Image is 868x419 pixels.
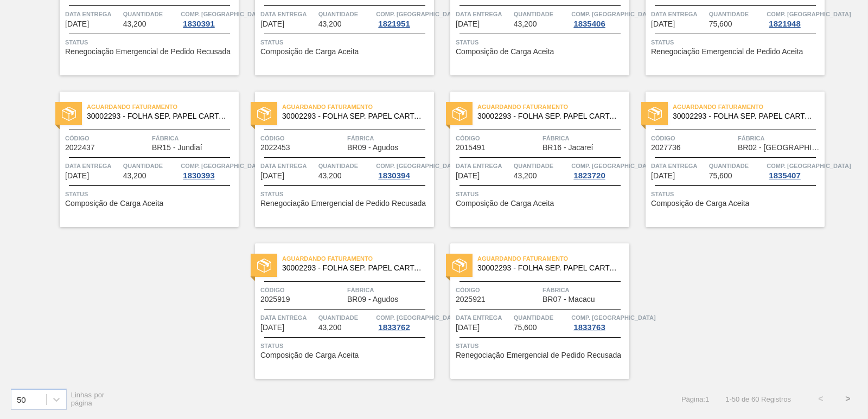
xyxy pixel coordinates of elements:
button: > [834,385,861,412]
a: statusAguardando Faturamento30002293 - FOLHA SEP. PAPEL CARTAO 1200x1000M 350gCódigo2022437Fábric... [43,92,239,227]
span: BR15 - Jundiaí [152,144,202,152]
span: Data entrega [651,9,706,20]
img: status [257,107,271,121]
span: 43,200 [318,20,342,28]
span: Aguardando Faturamento [282,253,434,264]
span: Aguardando Faturamento [282,101,434,112]
span: Comp. Carga [571,160,655,171]
span: Composição de Carga Aceita [651,199,749,208]
span: Status [651,189,822,199]
span: 43,200 [318,324,342,332]
span: 30002293 - FOLHA SEP. PAPEL CARTAO 1200x1000M 350g [282,264,425,272]
span: Status [260,340,431,351]
span: Quantidade [318,312,374,323]
span: Página : 1 [681,395,709,403]
span: Fábrica [542,133,627,144]
span: 17/10/2025 [260,20,284,28]
span: Comp. Carga [181,160,265,171]
span: Fábrica [738,133,822,144]
div: 50 [17,395,26,404]
span: Status [456,37,627,48]
a: Comp. [GEOGRAPHIC_DATA]1835406 [571,9,627,28]
div: 1833762 [376,323,412,332]
div: 1835406 [571,20,607,28]
div: 1830393 [181,171,216,180]
span: 22/10/2025 [651,172,675,180]
span: BR16 - Jacareí [542,144,593,152]
span: 30002293 - FOLHA SEP. PAPEL CARTAO 1200x1000M 350g [282,112,425,120]
span: Comp. Carga [376,312,460,323]
div: 1833763 [571,323,607,332]
a: statusAguardando Faturamento30002293 - FOLHA SEP. PAPEL CARTAO 1200x1000M 350gCódigo2025919Fábric... [239,243,434,379]
span: Comp. Carga [767,160,851,171]
span: Código [651,133,735,144]
span: Código [456,133,540,144]
span: Status [260,37,431,48]
span: Código [260,133,344,144]
span: Data entrega [456,312,511,323]
span: Quantidade [123,9,178,20]
div: 1821951 [376,20,412,28]
span: Aguardando Faturamento [477,253,629,264]
a: statusAguardando Faturamento30002293 - FOLHA SEP. PAPEL CARTAO 1200x1000M 350gCódigo2025921Fábric... [434,243,629,379]
span: Código [260,285,344,295]
span: Data entrega [260,9,316,20]
span: Status [456,189,627,199]
span: Fábrica [347,133,431,144]
span: Status [651,37,822,48]
a: Comp. [GEOGRAPHIC_DATA]1833763 [571,312,627,332]
span: 1 - 50 de 60 Registros [725,395,791,403]
span: Comp. Carga [376,9,460,20]
span: Aguardando Faturamento [477,101,629,112]
img: status [648,107,662,121]
span: BR09 - Agudos [347,295,398,304]
span: Composição de Carga Aceita [260,351,359,359]
a: Comp. [GEOGRAPHIC_DATA]1835407 [767,160,822,180]
span: 30002293 - FOLHA SEP. PAPEL CARTAO 1200x1000M 350g [477,112,621,120]
span: 43,200 [514,20,537,28]
span: 2015491 [456,144,486,152]
span: 75,600 [709,20,732,28]
span: Quantidade [514,312,569,323]
a: Comp. [GEOGRAPHIC_DATA]1823720 [571,160,627,180]
span: Data entrega [260,160,316,171]
span: Quantidade [514,9,569,20]
img: status [257,259,271,273]
button: < [807,385,834,412]
span: 2022437 [65,144,95,152]
a: Comp. [GEOGRAPHIC_DATA]1821951 [376,9,431,28]
span: 20/10/2025 [65,172,89,180]
a: Comp. [GEOGRAPHIC_DATA]1821948 [767,9,822,28]
span: 2025921 [456,295,486,304]
span: Status [260,189,431,199]
span: Quantidade [709,9,764,20]
span: Status [456,340,627,351]
span: Data entrega [456,160,511,171]
div: 1835407 [767,171,802,180]
span: 2027736 [651,144,681,152]
span: 2025919 [260,295,290,304]
span: Quantidade [514,160,569,171]
span: Data entrega [456,9,511,20]
span: Quantidade [709,160,764,171]
span: Renegociação Emergencial de Pedido Recusada [260,199,426,208]
div: 1821948 [767,20,802,28]
span: 17/10/2025 [65,20,89,28]
span: 22/10/2025 [260,324,284,332]
span: Quantidade [123,160,178,171]
span: Código [456,285,540,295]
span: 43,200 [123,172,146,180]
span: Fábrica [152,133,236,144]
span: 18/10/2025 [456,20,480,28]
a: statusAguardando Faturamento30002293 - FOLHA SEP. PAPEL CARTAO 1200x1000M 350gCódigo2027736Fábric... [629,92,825,227]
a: Comp. [GEOGRAPHIC_DATA]1830394 [376,160,431,180]
span: 43,200 [123,20,146,28]
span: 30002293 - FOLHA SEP. PAPEL CARTAO 1200x1000M 350g [87,112,230,120]
span: Data entrega [260,312,316,323]
span: Aguardando Faturamento [87,101,239,112]
img: status [452,259,467,273]
span: 20/10/2025 [260,172,284,180]
span: Status [65,189,236,199]
span: Composição de Carga Aceita [456,199,554,208]
div: 1830391 [181,20,216,28]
